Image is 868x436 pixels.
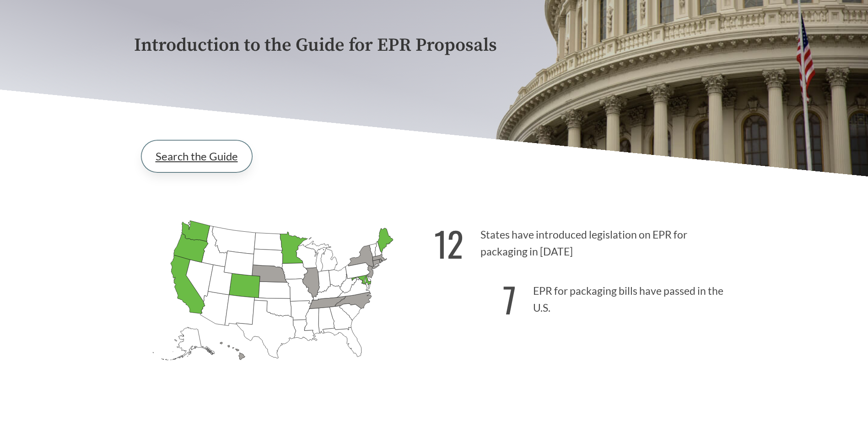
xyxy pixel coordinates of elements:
[434,269,734,325] p: EPR for packaging bills have passed in the U.S.
[134,35,734,56] p: Introduction to the Guide for EPR Proposals
[503,274,516,324] strong: 7
[434,218,464,269] strong: 12
[141,140,252,172] a: Search the Guide
[434,213,734,269] p: States have introduced legislation on EPR for packaging in [DATE]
